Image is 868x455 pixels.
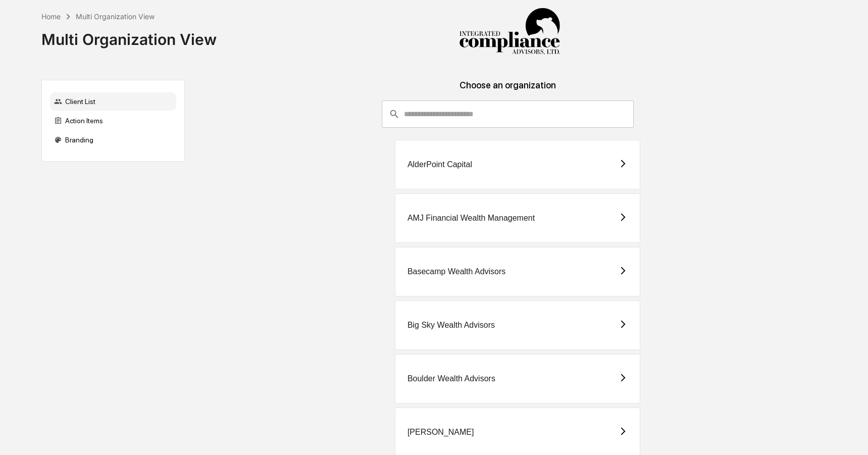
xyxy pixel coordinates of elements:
div: Home [41,12,61,21]
div: consultant-dashboard__filter-organizations-search-bar [382,100,634,128]
div: Boulder Wealth Advisors [407,374,495,383]
div: Big Sky Wealth Advisors [407,321,495,330]
div: Action Items [50,112,176,130]
img: Integrated Compliance Advisors [459,8,560,56]
div: [PERSON_NAME] [407,428,474,437]
div: AlderPoint Capital [407,160,472,169]
div: Client List [50,92,176,111]
div: Basecamp Wealth Advisors [407,267,505,276]
div: AMJ Financial Wealth Management [407,214,535,223]
div: Multi Organization View [76,12,155,21]
div: Multi Organization View [41,22,217,48]
div: Branding [50,131,176,149]
div: Choose an organization [193,80,823,100]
